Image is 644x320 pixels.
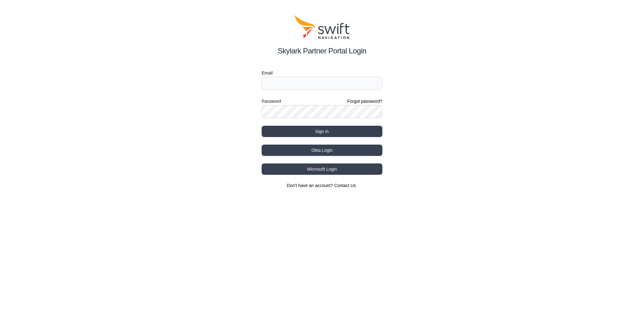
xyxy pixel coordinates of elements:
[262,45,382,57] h2: Skylark Partner Portal Login
[347,98,382,104] a: Forgot password?
[262,69,382,77] label: Email
[262,163,382,175] button: Microsoft Login
[262,97,281,105] label: Password
[262,145,382,156] button: Okta Login
[262,126,382,137] button: Sign in
[334,183,356,188] a: Contact Us
[262,182,382,189] section: Don't have an account?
